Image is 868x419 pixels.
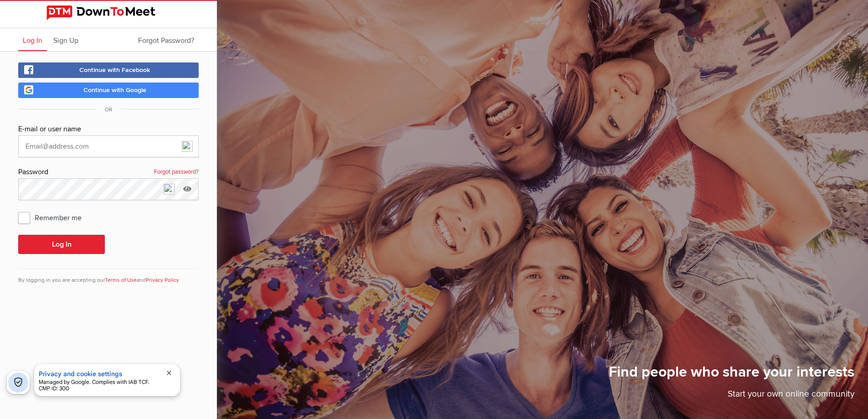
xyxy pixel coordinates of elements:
[18,124,199,135] div: E-mail or user name
[164,184,175,195] img: npw-badge-icon-locked.svg
[609,363,854,388] h1: Find people who share your interests
[609,388,854,405] p: Start your own online community
[79,66,150,74] span: Continue with Facebook
[49,28,83,51] a: Sign Up
[18,209,91,226] span: Remember me
[96,106,121,113] span: OR
[46,5,170,20] img: DownToMeet
[23,36,42,45] span: Log In
[154,166,199,178] a: Forgot password?
[18,28,47,51] a: Log In
[134,28,199,51] a: Forgot Password?
[18,166,199,178] div: Password
[53,36,78,45] span: Sign Up
[18,135,199,157] input: Email@address.com
[18,83,199,98] a: Continue with Google
[105,277,137,284] a: Terms of Use
[18,269,199,285] div: By logging in you are accepting our and
[138,36,194,45] span: Forgot Password?
[182,141,193,152] img: npw-badge-icon-locked.svg
[83,86,146,94] span: Continue with Google
[146,277,179,284] a: Privacy Policy
[18,235,105,254] button: Log In
[18,62,199,78] a: Continue with Facebook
